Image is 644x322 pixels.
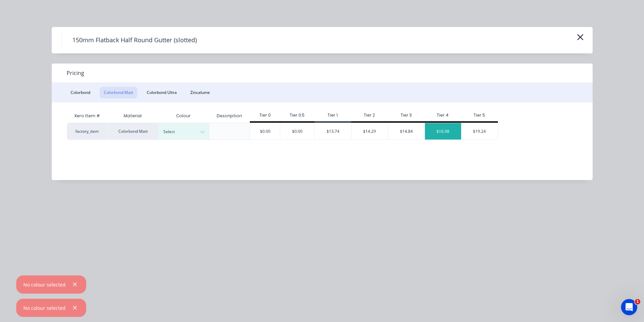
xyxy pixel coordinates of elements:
[351,112,388,118] div: Tier 2
[315,123,351,140] div: $13.74
[108,123,158,140] div: Colorbond Matt
[62,34,207,47] h4: 150mm Flatback Half Round Gutter (slotted)
[280,112,314,118] div: Tier 0.5
[388,112,425,118] div: Tier 3
[23,304,66,312] div: No colour selected
[186,87,214,98] button: Zincalume
[425,123,461,140] div: $16.08
[143,87,181,98] button: Colorbond Ultra
[461,112,498,118] div: Tier 5
[314,112,351,118] div: Tier 1
[425,112,461,118] div: Tier 4
[108,109,158,123] div: Material
[158,109,209,123] div: Colour
[461,123,498,140] div: $19.24
[67,109,108,123] div: Xero Item #
[67,69,84,77] span: Pricing
[250,123,280,140] div: $0.00
[635,299,640,304] span: 1
[250,112,280,118] div: Tier 0
[352,123,388,140] div: $14.29
[100,87,137,98] button: Colorbond Matt
[388,123,425,140] div: $14.84
[280,123,314,140] div: $0.00
[621,299,637,315] iframe: Intercom live chat
[67,87,94,98] button: Colorbond
[211,107,247,124] div: Description
[23,281,66,288] div: No colour selected
[67,123,108,140] div: factory_item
